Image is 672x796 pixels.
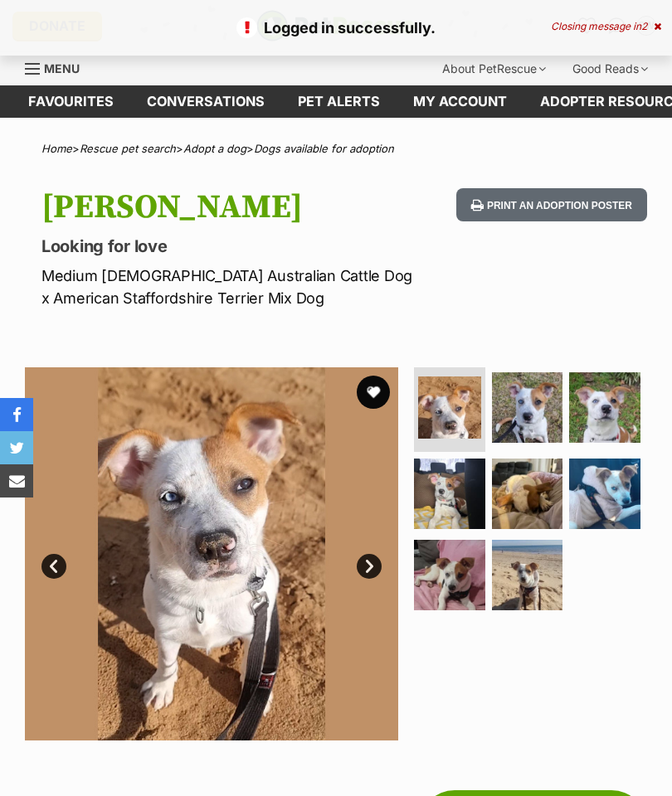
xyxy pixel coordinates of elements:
[397,85,523,118] a: My account
[44,61,80,75] span: Menu
[418,376,481,439] img: Photo of Hallie
[641,20,647,32] span: 2
[41,554,66,579] a: Prev
[183,142,246,155] a: Adopt a dog
[551,21,661,32] div: Closing message in
[569,372,640,444] img: Photo of Hallie
[41,188,415,226] h1: [PERSON_NAME]
[357,554,382,579] a: Next
[17,17,655,39] p: Logged in successfully.
[492,459,563,530] img: Photo of Hallie
[80,142,176,155] a: Rescue pet search
[12,85,130,118] a: Favourites
[25,52,91,82] a: Menu
[414,459,485,530] img: Photo of Hallie
[414,540,485,611] img: Photo of Hallie
[281,85,397,118] a: Pet alerts
[431,52,558,85] div: About PetRescue
[561,52,660,85] div: Good Reads
[130,85,281,118] a: conversations
[492,540,563,611] img: Photo of Hallie
[456,188,647,222] button: Print an adoption poster
[492,372,563,444] img: Photo of Hallie
[41,265,415,309] p: Medium [DEMOGRAPHIC_DATA] Australian Cattle Dog x American Staffordshire Terrier Mix Dog
[41,235,415,258] p: Looking for love
[254,142,394,155] a: Dogs available for adoption
[357,376,390,409] button: favourite
[41,142,72,155] a: Home
[25,367,398,740] img: Photo of Hallie
[569,459,640,530] img: Photo of Hallie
